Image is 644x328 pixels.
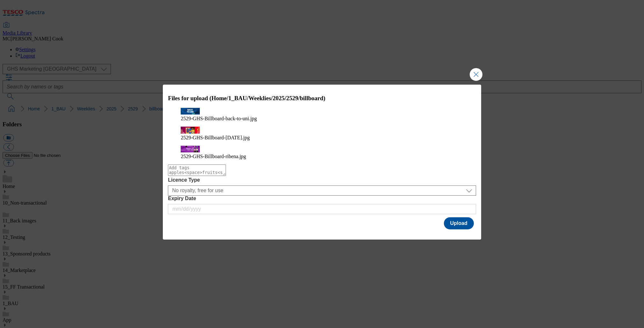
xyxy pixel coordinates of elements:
img: preview [181,146,200,152]
h3: Files for upload (Home/1_BAU/Weeklies/2025/2529/billboard) [168,95,476,102]
figcaption: 2529-GHS-Billboard-back-to-uni.jpg [181,116,463,122]
label: Licence Type [168,177,476,183]
div: Modal [163,85,481,240]
button: Close Modal [470,68,482,81]
button: Upload [444,217,474,229]
figcaption: 2529-GHS-Billboard-ribena.jpg [181,154,463,159]
img: preview [181,127,200,133]
label: Expiry Date [168,196,476,201]
figcaption: 2529-GHS-Billboard-[DATE].jpg [181,135,463,141]
img: preview [181,108,200,115]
